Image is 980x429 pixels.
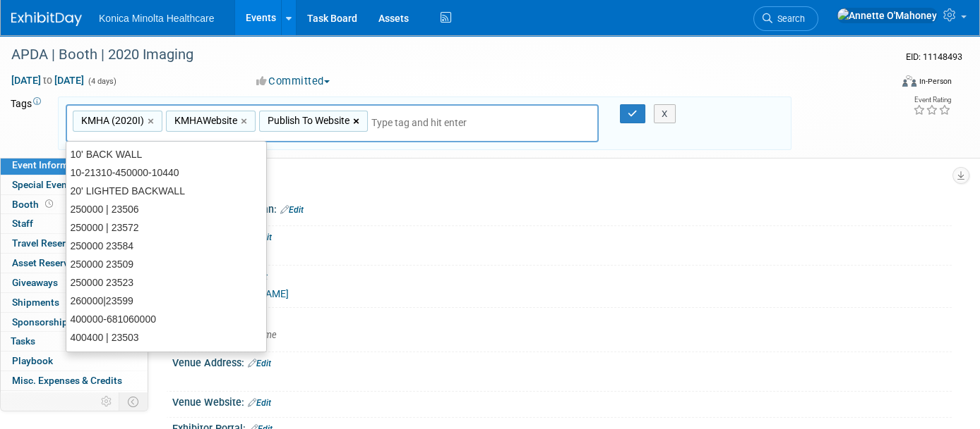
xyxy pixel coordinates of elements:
div: 260000|23599 [66,292,266,310]
a: Sponsorships [1,313,148,332]
a: Asset Reservations [1,254,148,273]
span: Asset Reservations [12,257,96,268]
a: Special Events [1,175,148,194]
button: X [654,104,676,124]
div: APDA | Booth | 2020 Imaging [6,42,871,68]
span: KMHAWebsite [172,113,237,128]
span: (4 days) [87,77,116,86]
a: Edit [248,398,271,408]
a: Booth [1,195,148,214]
div: 400400 | 23508 [66,347,266,365]
div: EVENT INFO [169,178,941,192]
div: Venue Address: [172,352,952,371]
a: × [148,113,157,130]
span: Shipments [12,297,59,308]
div: Venue Name: [172,308,952,325]
span: Booth [12,199,56,210]
img: ExhibitDay [11,12,82,26]
img: Annette O'Mahoney [837,8,938,23]
div: 20' LIGHTED BACKWALL [66,182,266,200]
span: Konica Minolta Healthcare [99,13,214,24]
span: Event ID: 11148493 [906,51,962,62]
span: Playbook [12,355,53,366]
span: Publish To Website [265,113,349,128]
span: Tasks [11,335,35,347]
span: Misc. Expenses & Credits [12,375,122,386]
div: Exhibit Hall Floor Plan: [172,199,952,217]
a: × [353,113,362,130]
a: Staff [1,214,148,233]
div: 250000 23509 [66,255,266,273]
span: Event Information [12,159,91,170]
a: Playbook [1,352,148,371]
button: Committed [251,74,335,89]
div: 250000 | 23506 [66,200,266,218]
div: 400400 | 23503 [66,328,266,347]
a: Giveaways [1,273,148,292]
div: 250000 23523 [66,273,266,292]
div: In-Person [919,76,952,87]
a: Shipments [1,293,148,312]
div: 250000 | 23572 [66,218,266,237]
td: Toggle Event Tabs [119,392,148,411]
div: 10-21310-450000-10440 [66,163,266,182]
a: Edit [280,205,304,215]
a: Travel Reservations [1,234,148,253]
div: Venue Website: [172,392,952,410]
span: KMHA (2020I) [78,113,144,128]
span: Giveaways [12,277,58,288]
div: 400000-681060000 [66,310,266,328]
span: Special Events [12,179,76,190]
span: Staff [12,218,33,229]
span: [DATE] [DATE] [11,74,85,87]
div: Event Rating [913,97,951,104]
a: Tasks [1,332,148,351]
span: Travel Reservations [12,237,98,249]
a: Search [753,6,818,31]
div: Event Format [813,73,952,94]
td: Personalize Event Tab Strip [95,392,119,411]
div: Event Website: [172,266,952,284]
a: Event Information [1,156,148,175]
div: 250000 23584 [66,237,266,255]
span: Booth not reserved yet [42,199,56,209]
span: to [41,75,54,86]
a: Misc. Expenses & Credits [1,371,148,390]
input: Type tag and hit enter [371,116,569,130]
span: Search [772,13,805,24]
span: Sponsorships [12,316,73,328]
div: 10' BACK WALL [66,145,266,163]
div: Event Checklist: [172,226,952,244]
img: Format-Inperson.png [902,75,916,87]
a: × [241,113,250,130]
td: Tags [11,97,45,151]
a: Edit [248,359,271,368]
